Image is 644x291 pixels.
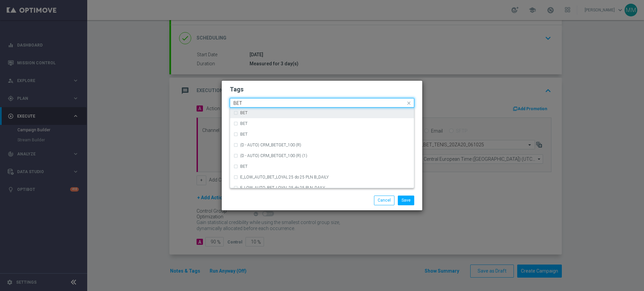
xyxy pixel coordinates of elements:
div: E_LOW_AUTO_BET_LOYAL 25 do 25 PLN_DAILY [233,183,411,193]
ng-select: A, LOW, TARGET [230,98,414,107]
div: BET [233,161,411,172]
ng-dropdown-panel: Options list [230,107,414,188]
label: BET [240,132,248,136]
label: (D - AUTO) CRM_BETGET_100 (R) (1) [240,154,307,158]
button: Save [398,196,414,205]
div: BET [233,107,411,118]
div: BET [233,118,411,129]
label: E_LOW_AUTO_BET_LOYAL 25 do 25 PLN B_DAILY [240,175,329,179]
div: E_LOW_AUTO_BET_LOYAL 25 do 25 PLN B_DAILY [233,172,411,183]
h2: Tags [230,85,414,93]
div: (D - AUTO) CRM_BETGET_100 (R) (1) [233,150,411,161]
div: (D - AUTO) CRM_BETGET_100 (R) [233,140,411,150]
label: BET [240,122,248,126]
button: Cancel [374,196,394,205]
label: BET [240,164,248,168]
label: (D - AUTO) CRM_BETGET_100 (R) [240,143,301,147]
label: E_LOW_AUTO_BET_LOYAL 25 do 25 PLN_DAILY [240,186,325,190]
label: BET [240,111,248,115]
div: BET [233,129,411,140]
